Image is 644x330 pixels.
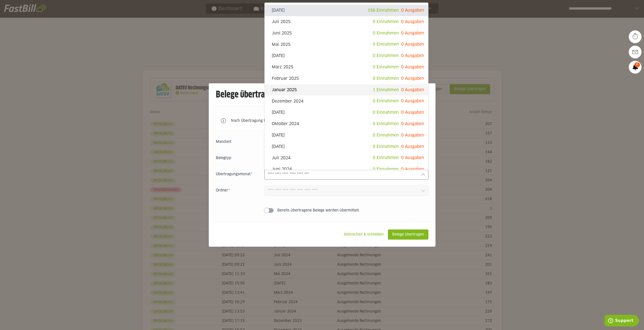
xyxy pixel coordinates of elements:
[265,141,428,152] sl-option: [DATE]
[373,76,399,81] span: 0 Einnahmen
[634,62,640,67] span: 6
[401,8,424,12] span: 0 Ausgaben
[605,315,639,327] iframe: Öffnet ein Widget, in dem Sie weitere Informationen finden
[401,54,424,58] span: 0 Ausgaben
[373,20,399,24] span: 0 Einnahmen
[373,88,399,92] span: 1 Einnahmen
[265,28,428,39] sl-option: Juni 2025
[401,88,424,92] span: 0 Ausgaben
[401,65,424,69] span: 0 Ausgaben
[373,156,399,160] span: 0 Einnahmen
[265,118,428,130] sl-option: Oktober 2024
[216,208,428,213] sl-switch: Bereits übertragene Belege werden übermittelt
[401,145,424,149] span: 0 Ausgaben
[401,122,424,126] span: 0 Ausgaben
[265,5,428,16] sl-option: [DATE]
[373,133,399,137] span: 0 Einnahmen
[373,65,399,69] span: 0 Einnahmen
[373,167,399,171] span: 0 Einnahmen
[265,107,428,118] sl-option: [DATE]
[265,130,428,141] sl-option: [DATE]
[373,145,399,149] span: 0 Einnahmen
[265,84,428,96] sl-option: Januar 2025
[401,99,424,103] span: 0 Ausgaben
[265,50,428,62] sl-option: [DATE]
[401,42,424,46] span: 0 Ausgaben
[265,164,428,175] sl-option: Juni 2024
[401,156,424,160] span: 0 Ausgaben
[373,54,399,58] span: 0 Einnahmen
[401,110,424,114] span: 0 Ausgaben
[265,95,428,107] sl-option: Dezember 2024
[373,31,399,35] span: 0 Einnahmen
[401,133,424,137] span: 0 Ausgaben
[401,76,424,81] span: 0 Ausgaben
[265,39,428,50] sl-option: Mai 2025
[401,167,424,171] span: 0 Ausgaben
[388,229,428,240] sl-button: Belege übertragen
[265,16,428,28] sl-option: Juli 2025
[265,62,428,73] sl-option: März 2025
[401,20,424,24] span: 0 Ausgaben
[265,152,428,164] sl-option: Juli 2024
[373,42,399,46] span: 0 Einnahmen
[629,61,641,73] a: 6
[373,110,399,114] span: 0 Einnahmen
[265,73,428,84] sl-option: Februar 2025
[339,229,388,240] sl-button: Abbrechen & schließen
[373,122,399,126] span: 0 Einnahmen
[373,99,399,103] span: 0 Einnahmen
[401,31,424,35] span: 0 Ausgaben
[368,8,399,12] span: 156 Einnahmen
